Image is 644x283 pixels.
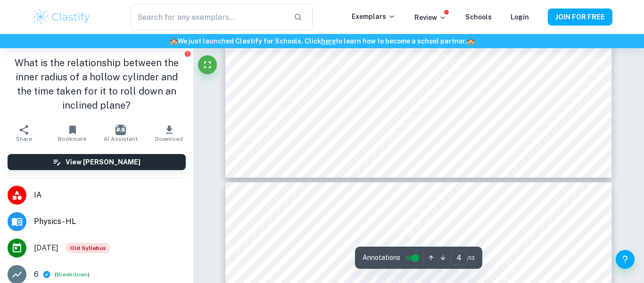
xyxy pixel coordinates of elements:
[467,37,475,45] span: 🏫
[467,254,475,262] span: / 13
[34,269,39,280] p: 6
[16,136,32,142] span: Share
[465,13,492,21] a: Schools
[55,270,90,279] span: ( )
[34,189,186,201] span: IA
[184,50,191,57] button: Report issue
[57,270,88,279] button: Breakdown
[116,125,126,135] img: AI Assistant
[8,56,186,112] h1: What is the relationship between the inner radius of a hollow cylinder and the time taken for it ...
[414,12,446,23] p: Review
[548,9,612,26] button: JOIN FOR FREE
[97,120,145,146] button: AI Assistant
[2,36,642,46] h6: We just launched Clastify for Schools. Click to learn how to become a school partner.
[34,216,186,227] span: Physics - HL
[8,154,186,170] button: View [PERSON_NAME]
[363,253,400,263] span: Annotations
[34,242,58,254] span: [DATE]
[145,120,193,146] button: Download
[198,55,217,74] button: Fullscreen
[58,136,87,142] span: Bookmark
[155,136,183,142] span: Download
[32,8,91,26] img: Clastify logo
[131,4,286,30] input: Search for any exemplars...
[66,243,110,253] span: Old Syllabus
[352,11,396,22] p: Exemplars
[48,120,96,146] button: Bookmark
[170,37,178,45] span: 🏫
[104,136,138,142] span: AI Assistant
[66,157,140,167] h6: View [PERSON_NAME]
[66,243,110,253] div: Starting from the May 2025 session, the Physics IA requirements have changed. It's OK to refer to...
[511,13,529,21] a: Login
[321,37,336,45] a: here
[616,250,635,269] button: Help and Feedback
